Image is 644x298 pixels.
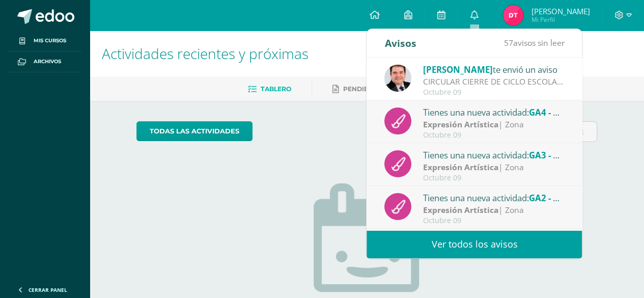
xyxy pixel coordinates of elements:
[423,204,565,216] div: | Zona
[248,81,291,97] a: Tablero
[8,31,81,51] a: Mis cursos
[503,37,513,48] span: 57
[423,119,498,130] strong: Expresión Artística
[423,148,565,161] div: Tienes una nueva actividad:
[529,106,631,118] span: GA4 - Talleres de musica
[423,174,565,182] div: Octubre 09
[503,5,523,25] img: 71abf2bd482ea5c0124037d671430b91.png
[423,161,565,173] div: | Zona
[102,44,309,63] span: Actividades recientes y próximas
[423,105,565,119] div: Tienes una nueva actividad:
[423,119,565,130] div: | Zona
[261,85,291,93] span: Tablero
[343,85,430,93] span: Pendientes de entrega
[529,149,631,161] span: GA3 - Talleres de musica
[8,51,81,72] a: Archivos
[423,76,565,88] div: CIRCULAR CIERRE DE CICLO ESCOLAR 2025: Buenas tardes estimados Padres y Madres de familia: Es un ...
[531,6,590,16] span: [PERSON_NAME]
[29,286,67,293] span: Cerrar panel
[423,161,498,173] strong: Expresión Artística
[34,58,61,66] span: Archivos
[503,37,564,48] span: avisos sin leer
[34,37,66,45] span: Mis cursos
[423,64,493,75] span: [PERSON_NAME]
[367,230,582,258] a: Ver todos los avisos
[136,121,253,141] a: todas las Actividades
[423,204,498,215] strong: Expresión Artística
[332,81,430,97] a: Pendientes de entrega
[423,88,565,97] div: Octubre 09
[531,15,590,24] span: Mi Perfil
[423,131,565,140] div: Octubre 09
[423,216,565,225] div: Octubre 09
[423,191,565,204] div: Tienes una nueva actividad:
[384,29,416,57] div: Avisos
[529,192,631,204] span: GA2 - Talleres de musica
[384,65,411,92] img: 57933e79c0f622885edf5cfea874362b.png
[423,63,565,76] div: te envió un aviso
